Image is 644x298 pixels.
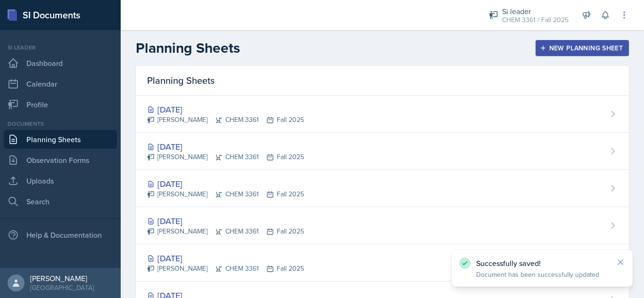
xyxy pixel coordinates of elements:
[136,66,629,96] div: Planning Sheets
[30,274,94,283] div: [PERSON_NAME]
[147,140,304,153] div: [DATE]
[4,130,117,149] a: Planning Sheets
[147,252,304,265] div: [DATE]
[147,103,304,116] div: [DATE]
[147,215,304,227] div: [DATE]
[4,171,117,190] a: Uploads
[502,15,569,25] div: CHEM 3361 / Fall 2025
[476,258,608,268] p: Successfully saved!
[136,96,629,133] a: [DATE] [PERSON_NAME]CHEM 3361Fall 2025
[147,115,304,125] div: [PERSON_NAME] CHEM 3361 Fall 2025
[136,244,629,282] a: [DATE] [PERSON_NAME]CHEM 3361Fall 2025
[4,95,117,114] a: Profile
[136,207,629,244] a: [DATE] [PERSON_NAME]CHEM 3361Fall 2025
[136,40,240,56] h2: Planning Sheets
[147,189,304,199] div: [PERSON_NAME] CHEM 3361 Fall 2025
[4,54,117,72] a: Dashboard
[147,152,304,162] div: [PERSON_NAME] CHEM 3361 Fall 2025
[147,226,304,236] div: [PERSON_NAME] CHEM 3361 Fall 2025
[4,74,117,93] a: Calendar
[147,177,304,190] div: [DATE]
[136,170,629,207] a: [DATE] [PERSON_NAME]CHEM 3361Fall 2025
[542,44,623,52] div: New Planning Sheet
[4,226,117,244] div: Help & Documentation
[30,283,94,292] div: [GEOGRAPHIC_DATA]
[536,40,629,56] button: New Planning Sheet
[4,43,117,52] div: Si leader
[136,133,629,170] a: [DATE] [PERSON_NAME]CHEM 3361Fall 2025
[502,6,569,17] div: Si leader
[147,264,304,274] div: [PERSON_NAME] CHEM 3361 Fall 2025
[4,192,117,211] a: Search
[476,270,608,279] p: Document has been successfully updated
[4,120,117,128] div: Documents
[4,151,117,169] a: Observation Forms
